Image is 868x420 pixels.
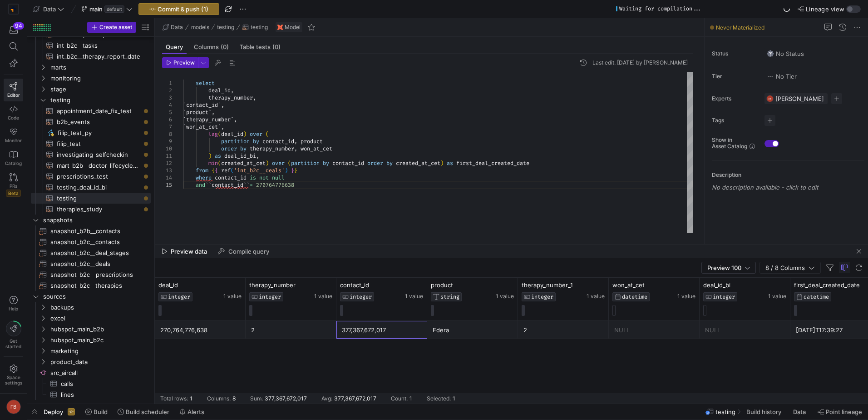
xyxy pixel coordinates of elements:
[57,171,140,182] span: prescriptions_test​​​​​​​​​​
[705,321,785,339] div: NULL
[162,101,172,109] div: 4
[31,258,151,269] div: Press SPACE to select this row.
[716,24,764,31] span: Never Materialized
[208,87,231,94] span: deal_id
[433,321,513,339] div: Edera
[31,127,151,138] div: Press SPACE to select this row.
[31,215,151,225] div: Press SPACE to select this row.
[50,302,149,313] span: backups
[215,152,221,160] span: as
[764,48,806,60] button: No statusNo Status
[221,130,243,138] span: deal_id
[612,281,645,289] span: won_at_cet
[314,293,332,300] span: 1 value
[218,123,221,130] span: `
[208,160,218,167] span: min
[31,335,151,345] div: Press SPACE to select this row.
[301,138,323,145] span: product
[31,105,151,116] a: appointment_date_fix_test​​​​​​​​​​
[208,109,212,116] span: `
[31,204,151,215] div: Press SPACE to select this row.
[31,73,151,84] div: Press SPACE to select this row.
[703,281,730,289] span: deal_id_bi
[804,294,829,300] span: DATETIME
[31,280,151,291] a: snapshot_b2c__therapies​​​​​​​
[234,167,285,174] span: 'int_b2c__deals'
[218,101,221,109] span: `
[158,5,208,13] span: Commit & push (1)
[285,167,288,174] span: )
[57,204,140,215] span: therapies_study​​​​​​​​​​
[162,80,172,87] div: 1
[162,181,172,189] div: 15
[162,130,172,138] div: 8
[50,259,140,269] span: snapshot_b2c__deals​​​​​​​
[208,152,212,160] span: )
[171,24,183,30] span: Data
[31,389,151,400] div: Press SPACE to select this row.
[31,193,151,204] div: Press SPACE to select this row.
[168,294,190,300] span: INTEGER
[31,225,151,236] div: Press SPACE to select this row.
[622,294,647,300] span: DATETIME
[79,3,135,15] button: maindefault
[31,171,151,182] div: Press SPACE to select this row.
[31,389,151,400] a: lines​​​​​​​​​
[231,116,234,123] span: `
[183,123,186,130] span: `
[31,313,151,324] div: Press SPACE to select this row.
[340,281,369,289] span: contact_id
[5,375,22,385] span: Space settings
[7,92,20,98] span: Editor
[8,115,19,120] span: Code
[208,94,253,101] span: therapy_number
[619,5,702,12] div: Waiting for compilation...
[31,302,151,313] div: Press SPACE to select this row.
[221,44,229,50] span: (0)
[294,145,297,152] span: ,
[57,40,140,51] span: int_b2c__tasks​​​​​​​​​​
[31,367,151,378] div: Press SPACE to select this row.
[113,404,173,420] button: Build scheduler
[57,160,140,171] span: mart_b2b__doctor_lifecycle_test​​​​​​​​​​
[31,116,151,127] a: b2b_events​​​​​​​​​​
[301,145,332,152] span: won_at_cet
[806,5,844,13] span: Lineage view
[775,95,824,102] span: [PERSON_NAME]
[386,160,393,167] span: by
[272,44,281,50] span: (0)
[31,225,151,236] a: snapshot_b2b__contacts​​​​​​​
[31,160,151,171] a: mart_b2b__doctor_lifecycle_test​​​​​​​​​​
[288,160,291,167] span: (
[250,181,253,189] span: =
[794,281,860,289] span: first_deal_created_date
[814,404,866,420] button: Point lineage
[31,127,151,138] a: filip_test_py​​​​​
[277,25,283,30] img: undefined
[826,408,862,415] span: Point lineage
[99,24,132,30] span: Create asset
[50,248,140,258] span: snapshot_b2c__deal_stages​​​​​​​
[31,236,151,247] a: snapshot_b2c__contacts​​​​​​​
[713,294,735,300] span: INTEGER
[31,138,151,149] div: Press SPACE to select this row.
[746,408,781,415] span: Build history
[212,167,215,174] span: {
[259,174,269,181] span: not
[31,378,151,389] a: calls​​​​​​​​​
[431,281,453,289] span: product
[31,182,151,193] a: testing_deal_id_bi​​​​​​​​​​
[712,50,757,57] span: Status
[57,51,140,62] span: int_b2c__therapy_report_date​​​​​​​​​​
[231,87,234,94] span: ,
[104,5,124,13] span: default
[496,293,514,300] span: 1 value
[215,167,218,174] span: {
[196,167,208,174] span: from
[43,5,56,13] span: Data
[250,174,256,181] span: is
[677,293,695,300] span: 1 value
[8,306,19,311] span: Help
[712,95,757,102] span: Experts
[350,294,372,300] span: INTEGER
